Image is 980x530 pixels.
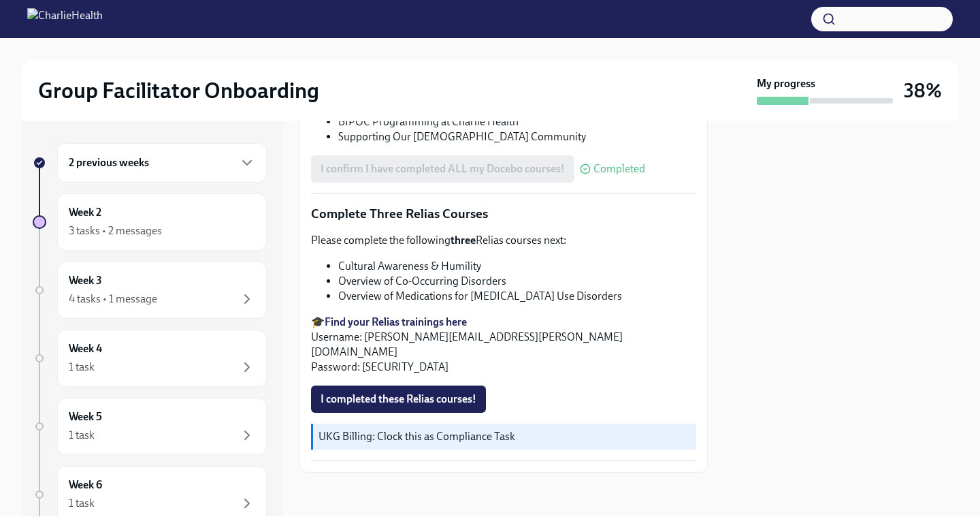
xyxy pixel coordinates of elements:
[311,233,696,248] p: Please complete the following Relias courses next:
[69,428,95,443] div: 1 task
[69,360,95,375] div: 1 task
[69,155,149,170] h6: 2 previous weeks
[338,129,696,144] li: Supporting Our [DEMOGRAPHIC_DATA] Community
[33,466,267,523] a: Week 61 task
[69,273,102,288] h6: Week 3
[318,429,691,444] p: UKG Billing: Clock this as Compliance Task
[69,292,157,307] div: 4 tasks • 1 message
[338,259,696,274] li: Cultural Awareness & Humility
[57,143,267,183] div: 2 previous weeks
[325,315,467,328] a: Find your Relias trainings here
[904,78,942,103] h3: 38%
[321,392,476,406] span: I completed these Relias courses!
[27,8,103,30] img: CharlieHealth
[311,386,486,413] button: I completed these Relias courses!
[451,234,476,247] strong: three
[757,76,815,91] strong: My progress
[33,262,267,319] a: Week 34 tasks • 1 message
[69,478,102,493] h6: Week 6
[311,205,696,223] p: Complete Three Relias Courses
[33,398,267,455] a: Week 51 task
[311,315,696,375] p: 🎓 Username: [PERSON_NAME][EMAIL_ADDRESS][PERSON_NAME][DOMAIN_NAME] Password: [SECURITY_DATA]
[338,274,696,289] li: Overview of Co-Occurring Disorders
[33,193,267,251] a: Week 23 tasks • 2 messages
[38,77,319,104] h2: Group Facilitator Onboarding
[593,163,645,174] span: Completed
[69,496,95,511] div: 1 task
[69,205,101,220] h6: Week 2
[33,330,267,387] a: Week 41 task
[69,341,102,356] h6: Week 4
[338,114,696,129] li: BIPOC Programming at Charlie Health
[69,409,102,424] h6: Week 5
[69,223,162,238] div: 3 tasks • 2 messages
[338,289,696,304] li: Overview of Medications for [MEDICAL_DATA] Use Disorders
